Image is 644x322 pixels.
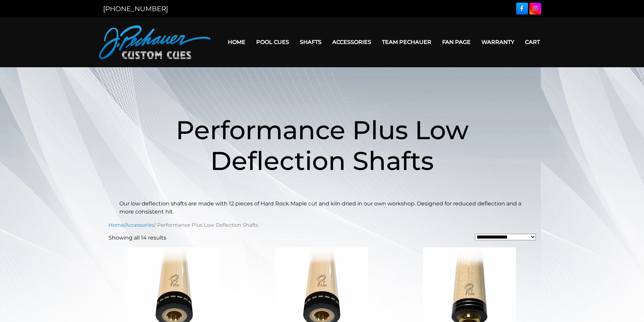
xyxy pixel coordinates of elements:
a: Accessories [125,222,154,228]
a: Home [109,222,124,228]
img: Pechauer Custom Cues [99,25,211,59]
a: Pool Cues [251,33,294,51]
p: Our low deflection shafts are made with 12 pieces of Hard Rock Maple cut and kiln dried in our ow... [119,200,525,216]
p: Showing all 14 results [109,234,166,242]
a: Cart [520,33,545,51]
a: Team Pechauer [377,33,437,51]
a: Home [222,33,251,51]
nav: Breadcrumb [109,221,536,229]
span: Performance Plus Low Deflection Shafts [176,114,469,176]
select: Shop order [475,234,536,240]
a: Fan Page [437,33,476,51]
a: Accessories [327,33,377,51]
a: Shafts [294,33,327,51]
a: Warranty [476,33,520,51]
a: [PHONE_NUMBER] [103,5,168,13]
